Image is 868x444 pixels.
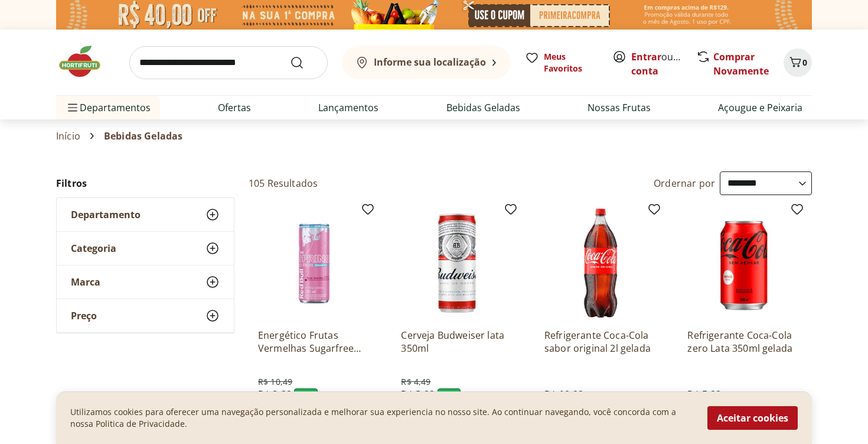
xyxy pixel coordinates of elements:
[544,329,657,355] a: Refrigerante Coca-Cola sabor original 2l gelada
[401,376,430,388] span: R$ 4,49
[218,101,251,115] a: Ofertas
[544,51,598,74] span: Meus Favoritos
[258,376,292,388] span: R$ 10,49
[71,242,116,254] span: Categoria
[784,48,812,77] button: Carrinho
[56,171,234,195] h2: Filtros
[588,101,651,115] a: Nossas Frutas
[57,232,234,265] button: Categoria
[707,406,798,430] button: Aceitar cookies
[294,388,318,400] span: - 21 %
[66,93,80,122] button: Menu
[654,177,715,190] label: Ordernar por
[802,57,807,68] span: 0
[129,46,328,79] input: search
[290,56,318,70] button: Submit Search
[631,50,696,77] a: Criar conta
[318,101,378,115] a: Lançamentos
[631,50,684,78] span: ou
[57,299,234,332] button: Preço
[374,56,486,69] b: Informe sua localização
[718,101,802,115] a: Açougue e Peixaria
[258,388,292,401] span: R$ 8,29
[401,207,513,319] img: Cerveja Budweiser lata 350ml
[342,46,511,79] button: Informe sua localização
[544,207,657,319] img: Refrigerante Coca-Cola sabor original 2l gelada
[258,329,370,355] a: Energético Frutas Vermelhas Sugarfree Red Bull 250ml
[56,131,80,141] a: Início
[71,276,100,288] span: Marca
[57,265,234,299] button: Marca
[687,207,800,319] img: Refrigerante Coca-Cola zero Lata 350ml gelada
[66,93,151,122] span: Departamentos
[258,207,370,319] img: Energético Frutas Vermelhas Sugarfree Red Bull 250ml
[446,101,520,115] a: Bebidas Geladas
[57,198,234,231] button: Departamento
[71,310,97,322] span: Preço
[56,44,115,79] img: Hortifruti
[401,388,435,401] span: R$ 3,99
[71,209,141,221] span: Departamento
[438,388,461,400] span: - 11 %
[687,388,721,401] span: R$ 5,99
[70,406,693,430] p: Utilizamos cookies para oferecer uma navegação personalizada e melhorar sua experiencia no nosso ...
[104,131,182,141] span: Bebidas Geladas
[544,388,583,401] span: R$ 10,99
[525,51,598,74] a: Meus Favoritos
[401,329,513,355] a: Cerveja Budweiser lata 350ml
[631,50,661,63] a: Entrar
[713,50,769,77] a: Comprar Novamente
[249,177,318,190] h2: 105 Resultados
[687,329,800,355] a: Refrigerante Coca-Cola zero Lata 350ml gelada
